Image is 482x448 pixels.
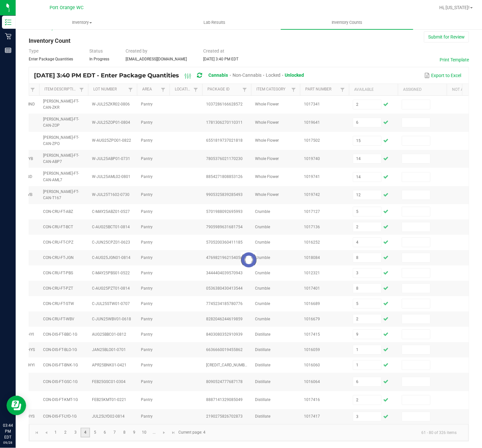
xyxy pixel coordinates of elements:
span: Created at [203,48,224,54]
a: Page 1 [51,428,60,438]
span: Go to the last page [171,430,176,435]
a: Filter [339,86,346,94]
th: Available [349,84,398,96]
div: [DATE] 3:40 PM EDT - Enter Package Quantities [34,70,309,82]
a: AreaSortable [142,87,159,92]
span: Unlocked [285,72,304,78]
inline-svg: Reports [5,47,11,54]
span: Lab Results [195,20,234,25]
a: Item CategorySortable [256,87,289,92]
a: Package IdSortable [207,87,240,92]
button: Export to Excel [423,70,463,81]
span: Status [89,48,103,54]
span: [DATE] 3:40 PM EDT [203,57,238,61]
a: Go to the first page [32,428,41,438]
button: Submit for Review [424,31,469,42]
a: Page 8 [120,428,129,438]
a: Page 9 [129,428,139,438]
span: Locked [266,72,280,78]
a: Page 6 [100,428,110,438]
a: Page 7 [110,428,119,438]
span: Created by [126,48,147,54]
p: 03:44 PM EDT [3,423,13,440]
iframe: Resource center [7,396,26,415]
span: Inventory Counts [323,20,371,25]
a: Go to the previous page [41,428,51,438]
span: In Progress [89,57,109,61]
a: Filter [241,86,249,94]
a: Filter [78,86,85,94]
a: Page 11 [149,428,159,438]
span: Cannabis [209,72,228,78]
span: Inventory [16,20,148,25]
a: Lot NumberSortable [93,87,126,92]
th: Assigned [398,84,447,96]
a: Filter [159,86,167,94]
a: LocationSortable [175,87,191,92]
a: Page 4 [81,428,90,438]
a: Go to the last page [169,428,178,438]
a: Page 3 [71,428,80,438]
span: [EMAIL_ADDRESS][DOMAIN_NAME] [126,57,187,61]
a: Lab Results [148,16,280,29]
a: Part NumberSortable [305,87,338,92]
span: Inventory Count [29,37,70,44]
a: Inventory [16,16,148,29]
button: Print Template [440,56,469,63]
span: Go to the next page [161,430,167,435]
a: Item DescriptionSortable [44,87,77,92]
inline-svg: Retail [5,33,11,40]
a: Inventory Counts [281,16,413,29]
kendo-pager: Current page: 4 [29,424,469,441]
a: Filter [29,86,37,94]
span: Go to the first page [34,430,39,435]
p: 09/28 [3,440,13,445]
span: Hi, [US_STATE]! [439,5,470,10]
a: Go to the next page [159,428,169,438]
a: Filter [192,86,200,94]
span: Enter Package Quantities [29,57,73,61]
inline-svg: Inventory [5,19,11,25]
a: Page 10 [140,428,149,438]
span: Non-Cannabis [233,72,262,78]
kendo-pager-info: 61 - 80 of 326 items [209,427,462,438]
a: Filter [290,86,297,94]
span: Port Orange WC [50,5,83,10]
a: Filter [127,86,134,94]
span: Go to the previous page [44,430,49,435]
a: Page 5 [90,428,100,438]
span: Type [29,48,38,54]
a: Page 2 [61,428,70,438]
